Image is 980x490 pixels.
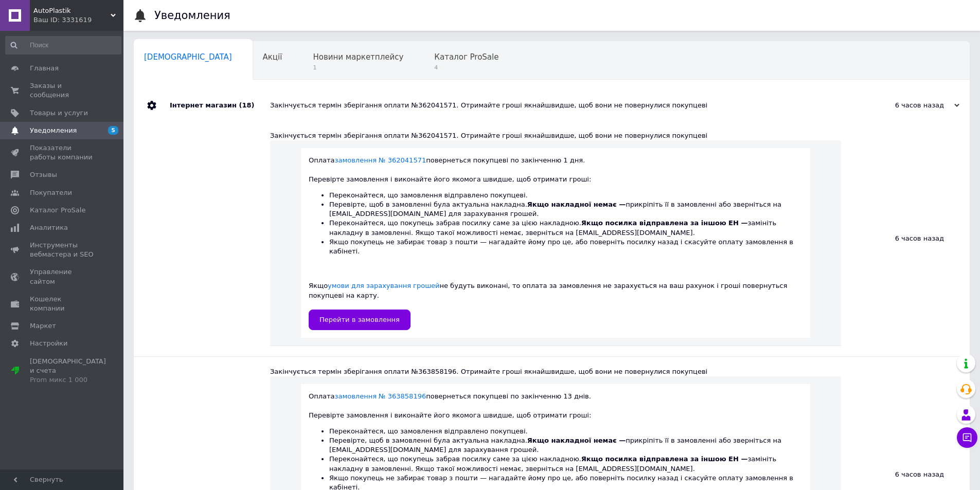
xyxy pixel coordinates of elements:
[329,200,803,219] li: Перевірте, щоб в замовленні була актуальна накладна. прикріпіть її в замовленні або зверніться на...
[154,9,230,22] h1: Уведомления
[30,108,88,118] span: Товары и услуги
[335,392,426,400] a: замовлення № 363858196
[30,241,95,259] span: Инструменты вебмастера и SEO
[144,52,232,62] span: [DEMOGRAPHIC_DATA]
[527,201,626,208] b: Якщо накладної немає —
[30,170,57,179] span: Отзывы
[328,282,439,289] a: умови для зарахування грошей
[33,15,123,25] div: Ваш ID: 3331619
[170,90,270,121] div: Інтернет магазин
[33,6,111,15] span: AutoPlastik
[30,295,95,313] span: Кошелек компании
[581,455,748,463] b: Якщо посилка відправлена за іншою ЕН —
[108,126,118,135] span: 5
[329,436,803,455] li: Перевірте, щоб в замовленні була актуальна накладна. прикріпіть її в замовленні або зверніться на...
[527,437,626,444] b: Якщо накладної немає —
[263,52,282,62] span: Акції
[329,238,803,256] li: Якщо покупець не забирає товар з пошти — нагадайте йому про це, або поверніть посилку назад і ска...
[270,101,857,110] div: Закінчується термін зберігання оплати №362041571. Отримайте гроші якнайшвидше, щоб вони не поверн...
[270,367,841,376] div: Закінчується термін зберігання оплати №363858196. Отримайте гроші якнайшвидше, щоб вони не поверн...
[335,156,426,164] a: замовлення № 362041571
[239,101,254,109] span: (18)
[30,357,106,385] span: [DEMOGRAPHIC_DATA] и счета
[270,131,841,140] div: Закінчується термін зберігання оплати №362041571. Отримайте гроші якнайшвидше, щоб вони не поверн...
[329,191,803,200] li: Переконайтеся, що замовлення відправлено покупцеві.
[581,219,748,227] b: Якщо посилка відправлена за іншою ЕН —
[309,156,803,330] div: Оплата повернеться покупцеві по закінченню 1 дня. Перевірте замовлення і виконайте його якомога ш...
[30,375,106,385] div: Prom микс 1 000
[329,427,803,436] li: Переконайтеся, що замовлення відправлено покупцеві.
[434,64,498,71] span: 4
[313,52,403,62] span: Новини маркетплейсу
[309,310,411,330] input: Перейти в замовлення
[30,267,95,286] span: Управление сайтом
[329,219,803,237] li: Переконайтеся, що покупець забрав посилку саме за цією накладною. замініть накладну в замовленні....
[313,64,403,71] span: 1
[434,52,498,62] span: Каталог ProSale
[30,64,59,73] span: Главная
[5,36,121,55] input: Поиск
[30,339,67,348] span: Настройки
[841,121,970,356] div: 6 часов назад
[30,143,95,162] span: Показатели работы компании
[30,321,56,331] span: Маркет
[857,101,959,110] div: 6 часов назад
[30,206,85,215] span: Каталог ProSale
[30,81,95,100] span: Заказы и сообщения
[329,455,803,473] li: Переконайтеся, що покупець забрав посилку саме за цією накладною. замініть накладну в замовленні....
[30,188,72,197] span: Покупатели
[30,126,77,135] span: Уведомления
[30,223,68,232] span: Аналитика
[957,427,977,448] button: Чат с покупателем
